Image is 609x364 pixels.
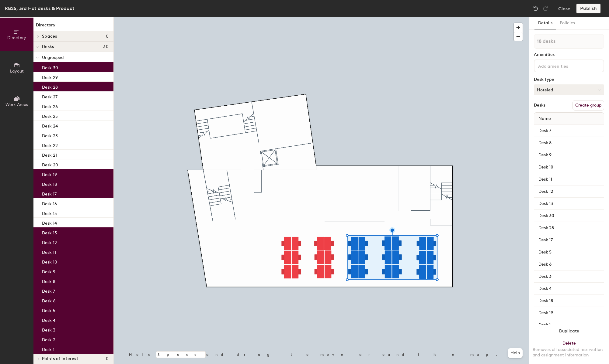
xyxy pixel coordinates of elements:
span: 0 [106,34,109,39]
button: Close [558,4,570,13]
p: Desk 23 [42,131,58,138]
button: Help [508,348,523,358]
input: Unnamed desk [535,272,603,281]
p: Desk 16 [42,199,57,206]
input: Unnamed desk [535,236,603,244]
p: Desk 6 [42,297,55,304]
input: Unnamed desk [535,151,603,159]
div: Desk Type [534,77,604,82]
input: Unnamed desk [535,175,603,184]
span: Work Areas [5,102,28,107]
input: Unnamed desk [535,248,603,257]
button: Details [534,17,556,29]
span: Desks [42,44,54,49]
h1: Directory [33,22,113,31]
p: Desk 14 [42,219,57,226]
span: Name [535,113,554,124]
p: Desk 11 [42,248,56,255]
img: Undo [533,5,539,12]
p: Desk 19 [42,170,57,177]
div: Amenities [534,52,604,57]
span: Points of interest [42,356,78,361]
p: Desk 4 [42,316,55,323]
p: Desk 9 [42,267,55,274]
p: Desk 26 [42,102,58,109]
button: DeleteRemoves all associated reservation and assignment information [529,337,609,364]
p: Desk 3 [42,326,55,333]
input: Unnamed desk [535,212,603,220]
input: Unnamed desk [535,321,603,329]
div: Removes all associated reservation and assignment information [533,347,605,358]
button: Duplicate [529,325,609,337]
div: RB25, 3rd Hot desks & Product [5,5,75,12]
span: 0 [106,356,109,361]
input: Unnamed desk [535,260,603,269]
input: Unnamed desk [535,163,603,172]
span: 30 [103,44,109,49]
p: Desk 20 [42,161,58,168]
input: Unnamed desk [535,297,603,305]
input: Unnamed desk [535,309,603,317]
p: Desk 25 [42,112,58,119]
p: Desk 2 [42,335,55,342]
p: Desk 10 [42,258,57,265]
p: Desk 7 [42,287,55,294]
span: Layout [10,69,24,74]
button: Hoteled [534,84,604,95]
input: Add amenities [537,62,592,69]
p: Desk 18 [42,180,57,187]
p: Desk 13 [42,229,57,236]
input: Unnamed desk [535,284,603,293]
p: Desk 21 [42,151,57,158]
input: Unnamed desk [535,199,603,208]
button: Create group [572,100,604,111]
button: Policies [556,17,579,29]
p: Desk 28 [42,83,58,90]
p: Desk 22 [42,141,58,148]
p: Desk 15 [42,209,57,216]
span: Spaces [42,34,57,39]
input: Unnamed desk [535,127,603,135]
p: Desk 29 [42,73,58,80]
p: Desk 1 [42,345,54,352]
input: Unnamed desk [535,187,603,196]
span: Ungrouped [42,55,64,60]
p: Desk 8 [42,277,55,284]
p: Desk 17 [42,190,57,197]
span: Directory [7,35,26,40]
p: Desk 27 [42,93,57,100]
input: Unnamed desk [535,139,603,147]
div: Desks [534,103,545,108]
input: Unnamed desk [535,224,603,232]
p: Desk 24 [42,122,58,129]
img: Redo [542,5,548,12]
p: Desk 5 [42,306,55,313]
p: Desk 12 [42,238,57,245]
p: Desk 30 [42,63,58,70]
